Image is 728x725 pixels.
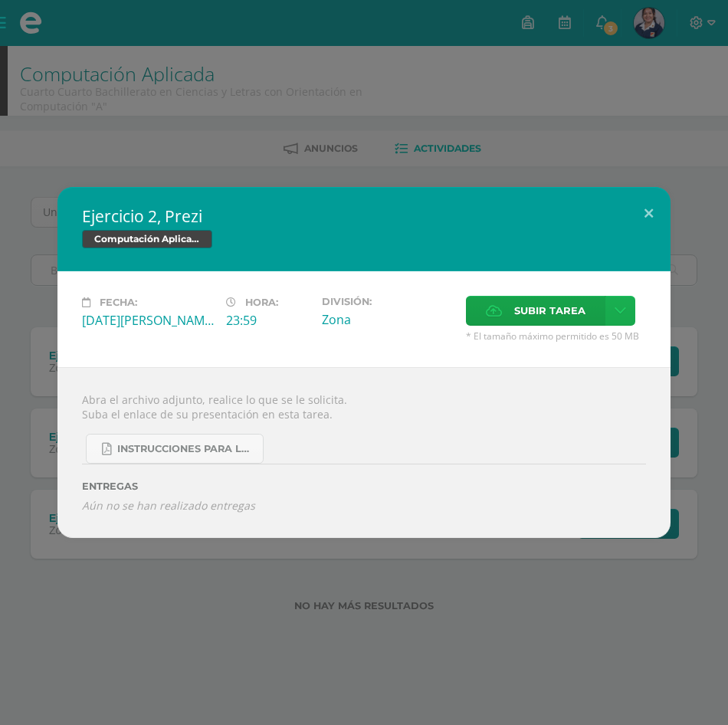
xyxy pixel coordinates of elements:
label: ENTREGAS [82,481,646,492]
i: Aún no se han realizado entregas [82,498,646,513]
span: * El tamaño máximo permitido es 50 MB [466,330,646,343]
div: [DATE][PERSON_NAME] [82,312,214,329]
label: División: [322,296,454,307]
span: Hora: [245,297,278,308]
button: Close (Esc) [627,187,671,239]
span: Computación Aplicada [82,230,212,248]
div: Abra el archivo adjunto, realice lo que se le solicita. Suba el enlace de su presentación en esta... [57,367,671,537]
div: 23:59 [226,312,310,329]
span: Fecha: [100,297,137,308]
h2: Ejercicio 2, Prezi [82,205,646,227]
span: Instrucciones para la investigación sobre términos informáticos.pdf [117,443,255,455]
div: Zona [322,311,454,328]
span: Subir tarea [514,297,585,325]
a: Instrucciones para la investigación sobre términos informáticos.pdf [86,434,264,464]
